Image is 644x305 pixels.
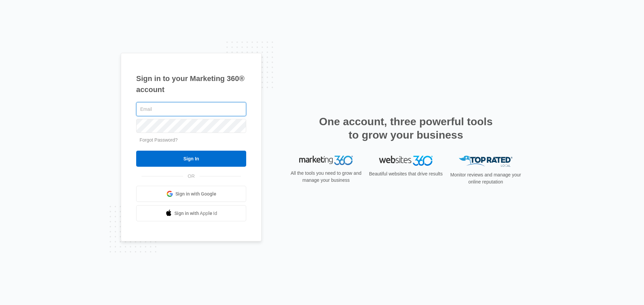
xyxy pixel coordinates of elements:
input: Sign In [136,151,246,167]
input: Email [136,102,246,116]
span: Sign in with Google [175,190,216,198]
h2: One account, three powerful tools to grow your business [317,115,495,142]
p: Beautiful websites that drive results [368,170,443,177]
img: Top Rated Local [459,156,513,167]
a: Sign in with Google [136,186,246,202]
img: Marketing 360 [299,156,353,165]
p: All the tools you need to grow and manage your business [288,170,364,184]
span: Sign in with Apple Id [174,210,217,217]
a: Sign in with Apple Id [136,205,246,221]
h1: Sign in to your Marketing 360® account [136,73,246,95]
a: Forgot Password? [140,137,178,143]
p: Monitor reviews and manage your online reputation [448,171,523,185]
span: OR [183,173,200,180]
img: Websites 360 [379,156,433,165]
